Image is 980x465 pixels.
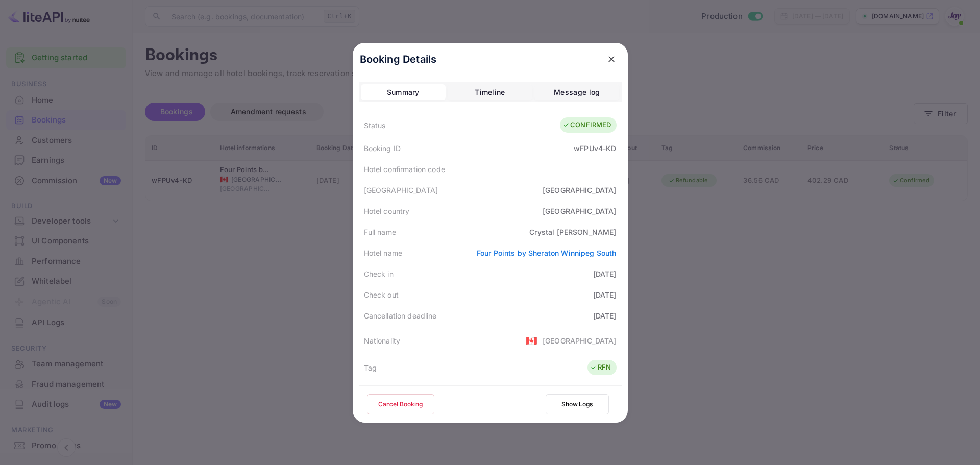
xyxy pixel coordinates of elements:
div: [GEOGRAPHIC_DATA] [364,185,438,195]
div: [DATE] [593,268,617,279]
div: Summary [387,86,420,99]
div: RFN [590,362,611,373]
div: wFPUv4-KD [574,143,616,154]
div: Nationality [364,335,401,346]
div: CONFIRMED [562,120,611,130]
div: [DATE] [593,289,617,300]
div: Status [364,120,386,131]
div: Message log [554,86,600,99]
div: [GEOGRAPHIC_DATA] [543,185,617,195]
div: Timeline [475,86,505,99]
div: Booking ID [364,143,401,154]
button: close [602,50,621,68]
div: Hotel country [364,206,410,216]
div: Tag [364,362,377,373]
div: Cancellation deadline [364,310,437,321]
button: Summary [361,84,446,101]
div: [DATE] [593,310,617,321]
button: Show Logs [546,394,609,414]
button: Message log [534,84,619,101]
div: Check out [364,289,399,300]
div: [GEOGRAPHIC_DATA] [543,206,617,216]
div: Hotel confirmation code [364,164,445,175]
div: Check in [364,268,394,279]
a: Four Points by Sheraton Winnipeg South [477,249,617,257]
button: Cancel Booking [367,394,434,414]
div: Hotel name [364,248,403,258]
button: Timeline [448,84,532,101]
div: Crystal [PERSON_NAME] [529,227,616,237]
span: United States [526,331,537,350]
p: Booking Details [360,52,437,67]
div: Full name [364,227,396,237]
div: [GEOGRAPHIC_DATA] [543,335,617,346]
